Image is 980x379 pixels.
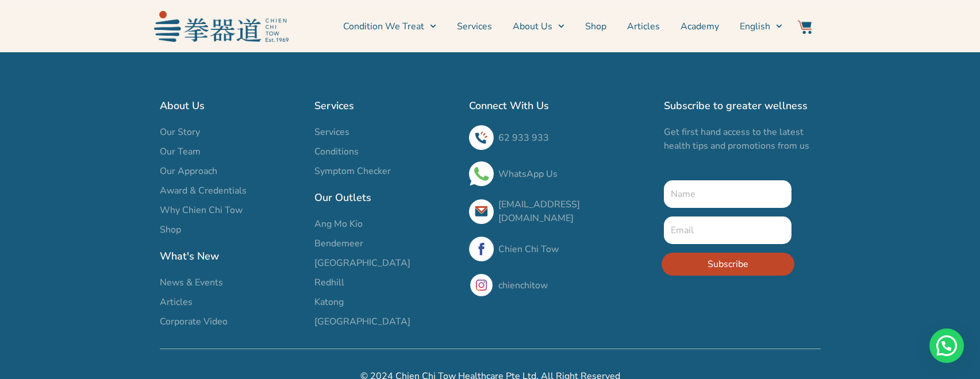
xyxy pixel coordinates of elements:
nav: Menu [294,12,783,41]
form: New Form [664,180,792,284]
span: Corporate Video [160,315,228,328]
a: Shop [585,12,606,41]
a: Chien Chi Tow [498,243,559,256]
a: Conditions [314,145,458,158]
a: News & Events [160,276,303,289]
span: [GEOGRAPHIC_DATA] [314,315,410,328]
input: Name [664,180,792,208]
span: [GEOGRAPHIC_DATA] [314,256,410,270]
span: Articles [160,295,193,309]
img: Website Icon-03 [798,20,812,34]
a: Academy [681,12,719,41]
a: chienchitow [498,279,548,292]
h2: Subscribe to greater wellness [664,98,821,114]
a: Symptom Checker [314,164,458,178]
a: Condition We Treat [343,12,436,41]
span: Award & Credentials [160,184,247,198]
a: Services [457,12,492,41]
a: Why Chien Chi Tow [160,203,303,217]
a: Our Approach [160,164,303,178]
a: WhatsApp Us [498,168,558,180]
span: Conditions [314,145,359,158]
a: [GEOGRAPHIC_DATA] [314,315,458,328]
h2: What's New [160,248,303,264]
a: [EMAIL_ADDRESS][DOMAIN_NAME] [498,198,580,225]
span: Why Chien Chi Tow [160,203,243,217]
span: Ang Mo Kio [314,217,363,231]
p: Get first hand access to the latest health tips and promotions from us [664,125,821,153]
a: Our Story [160,125,303,139]
a: [GEOGRAPHIC_DATA] [314,256,458,270]
span: Shop [160,223,181,237]
span: Bendemeer [314,237,363,250]
h2: Services [314,98,458,114]
span: Our Approach [160,164,217,178]
span: English [740,20,770,33]
span: Services [314,125,349,139]
span: Our Team [160,145,201,158]
input: Email [664,216,792,244]
span: Redhill [314,276,344,289]
span: Katong [314,295,344,309]
a: Award & Credentials [160,184,303,198]
a: Katong [314,295,458,309]
a: Articles [627,12,660,41]
span: Subscribe [708,257,748,271]
h2: About Us [160,98,303,114]
h2: Our Outlets [314,189,458,206]
a: English [740,12,782,41]
a: Corporate Video [160,315,303,328]
a: Bendemeer [314,237,458,250]
a: Articles [160,295,303,309]
span: Symptom Checker [314,164,391,178]
a: Redhill [314,276,458,289]
h2: Connect With Us [469,98,652,114]
button: Subscribe [662,253,794,276]
a: Services [314,125,458,139]
a: Our Team [160,145,303,158]
a: Shop [160,223,303,237]
span: Our Story [160,125,200,139]
a: Ang Mo Kio [314,217,458,231]
span: News & Events [160,276,223,289]
a: About Us [513,12,564,41]
a: 62 933 933 [498,132,549,144]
